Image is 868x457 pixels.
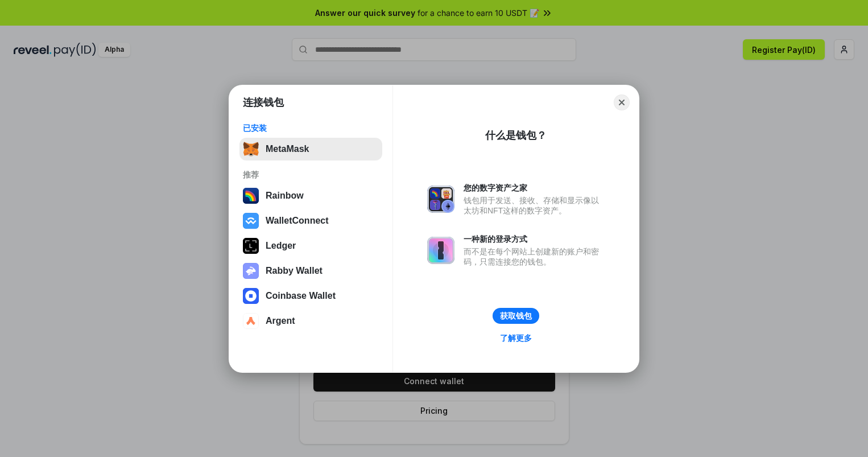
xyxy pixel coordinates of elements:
div: MetaMask [266,144,309,154]
div: 您的数字资产之家 [464,183,605,193]
button: Argent [239,310,382,332]
img: svg+xml,%3Csvg%20width%3D%22120%22%20height%3D%22120%22%20viewBox%3D%220%200%20120%20120%22%20fil... [243,188,259,204]
div: 推荐 [243,170,379,180]
img: svg+xml,%3Csvg%20xmlns%3D%22http%3A%2F%2Fwww.w3.org%2F2000%2Fsvg%22%20fill%3D%22none%22%20viewBox... [427,237,454,264]
button: Rabby Wallet [239,260,382,282]
button: Close [614,94,630,110]
button: 获取钱包 [493,308,539,324]
img: svg+xml,%3Csvg%20width%3D%2228%22%20height%3D%2228%22%20viewBox%3D%220%200%2028%2028%22%20fill%3D... [243,313,259,329]
div: 而不是在每个网站上创建新的账户和密码，只需连接您的钱包。 [464,246,605,267]
button: MetaMask [239,138,382,160]
button: Coinbase Wallet [239,285,382,307]
div: 什么是钱包？ [485,129,547,142]
div: WalletConnect [266,216,329,226]
img: svg+xml,%3Csvg%20width%3D%2228%22%20height%3D%2228%22%20viewBox%3D%220%200%2028%2028%22%20fill%3D... [243,213,259,229]
button: Rainbow [239,184,382,207]
div: 了解更多 [500,333,532,343]
div: Argent [266,316,295,326]
a: 了解更多 [493,331,539,345]
div: 获取钱包 [500,311,532,321]
img: svg+xml,%3Csvg%20xmlns%3D%22http%3A%2F%2Fwww.w3.org%2F2000%2Fsvg%22%20fill%3D%22none%22%20viewBox... [427,186,454,213]
div: Rabby Wallet [266,266,323,276]
div: 一种新的登录方式 [464,234,605,244]
div: 钱包用于发送、接收、存储和显示像以太坊和NFT这样的数字资产。 [464,195,605,216]
button: WalletConnect [239,209,382,232]
img: svg+xml,%3Csvg%20xmlns%3D%22http%3A%2F%2Fwww.w3.org%2F2000%2Fsvg%22%20fill%3D%22none%22%20viewBox... [243,263,259,279]
img: svg+xml,%3Csvg%20xmlns%3D%22http%3A%2F%2Fwww.w3.org%2F2000%2Fsvg%22%20width%3D%2228%22%20height%3... [243,238,259,254]
div: 已安装 [243,123,379,133]
h1: 连接钱包 [243,96,284,109]
div: Ledger [266,241,296,251]
div: Rainbow [266,191,304,201]
img: svg+xml,%3Csvg%20width%3D%2228%22%20height%3D%2228%22%20viewBox%3D%220%200%2028%2028%22%20fill%3D... [243,288,259,304]
div: Coinbase Wallet [266,291,336,301]
button: Ledger [239,234,382,257]
img: svg+xml,%3Csvg%20fill%3D%22none%22%20height%3D%2233%22%20viewBox%3D%220%200%2035%2033%22%20width%... [243,141,259,157]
